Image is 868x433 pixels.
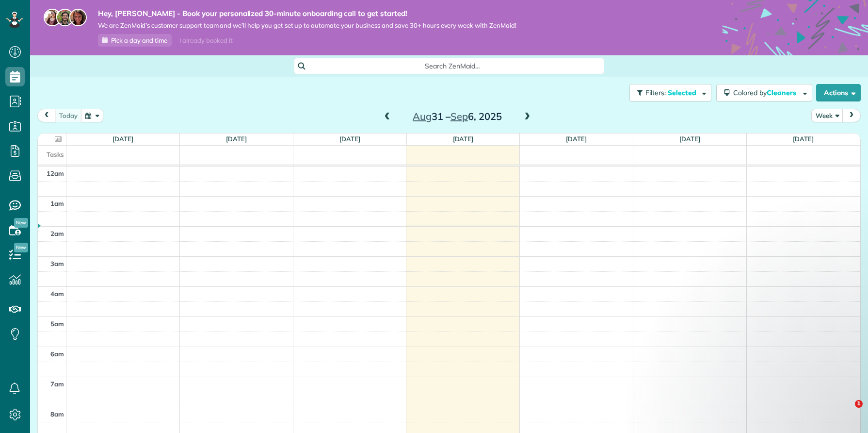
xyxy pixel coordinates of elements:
span: Selected [668,88,697,97]
span: Colored by [733,88,800,97]
span: 7am [50,380,64,388]
span: 1 [855,400,863,408]
strong: Hey, [PERSON_NAME] - Book your personalized 30-minute onboarding call to get started! [98,9,516,18]
button: next [842,109,861,122]
button: prev [37,109,56,122]
button: Colored byCleaners [716,84,812,101]
button: Filters: Selected [629,84,711,101]
span: 5am [50,320,64,328]
span: Pick a day and time [111,36,167,44]
button: today [55,109,82,122]
span: New [14,243,28,252]
span: 3am [50,260,64,267]
a: [DATE] [453,135,474,143]
span: Filters: [645,88,666,97]
span: 2am [50,230,64,237]
a: [DATE] [793,135,814,143]
span: 6am [50,350,64,358]
img: michelle-19f622bdf1676172e81f8f8fba1fb50e276960ebfe0243fe18214015130c80e4.jpg [69,9,87,26]
a: [DATE] [226,135,247,143]
a: Pick a day and time [98,34,172,47]
span: 8am [50,410,64,418]
span: New [14,218,28,228]
a: [DATE] [679,135,700,143]
button: Week [811,109,843,122]
span: We are ZenMaid’s customer support team and we’ll help you get set up to automate your business an... [98,21,516,30]
iframe: Intercom live chat [835,400,858,423]
span: Cleaners [767,88,798,97]
span: Sep [450,110,468,122]
img: jorge-587dff0eeaa6aab1f244e6dc62b8924c3b6ad411094392a53c71c6c4a576187d.jpg [56,9,74,26]
span: Aug [413,110,432,122]
span: 1am [50,200,64,207]
a: [DATE] [339,135,360,143]
a: [DATE] [113,135,133,143]
h2: 31 – 6, 2025 [397,111,518,122]
button: Actions [816,84,861,101]
div: I already booked it [174,34,238,47]
img: maria-72a9807cf96188c08ef61303f053569d2e2a8a1cde33d635c8a3ac13582a053d.jpg [44,9,61,26]
span: Tasks [47,150,64,158]
a: Filters: Selected [625,84,711,101]
span: 12am [47,169,64,177]
span: 4am [50,290,64,298]
a: [DATE] [566,135,587,143]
